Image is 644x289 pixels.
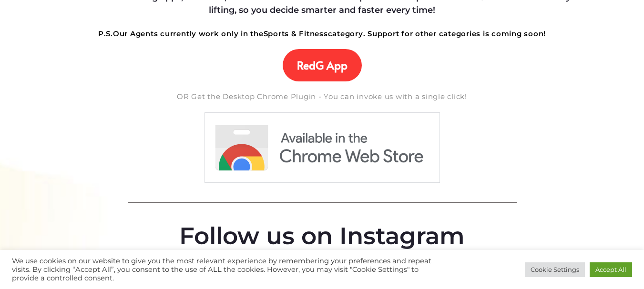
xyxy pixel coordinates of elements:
[264,29,328,38] strong: Sports & Fitness
[283,49,362,81] a: RedG App
[98,29,546,38] strong: Our Agents currently work only in the category. Support for other categories is coming soon!
[297,59,348,72] span: RedG App
[590,262,632,277] a: Accept All
[98,29,113,38] strong: P.S.
[525,262,585,277] a: Cookie Settings
[12,257,446,282] div: We use cookies on our website to give you the most relevant experience by remembering your prefer...
[63,222,582,250] h2: Follow us on Instagram
[204,112,440,183] img: RedGorillas Shopping App!
[63,91,582,102] h5: OR Get the Desktop Chrome Plugin - You can invoke us with a single click!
